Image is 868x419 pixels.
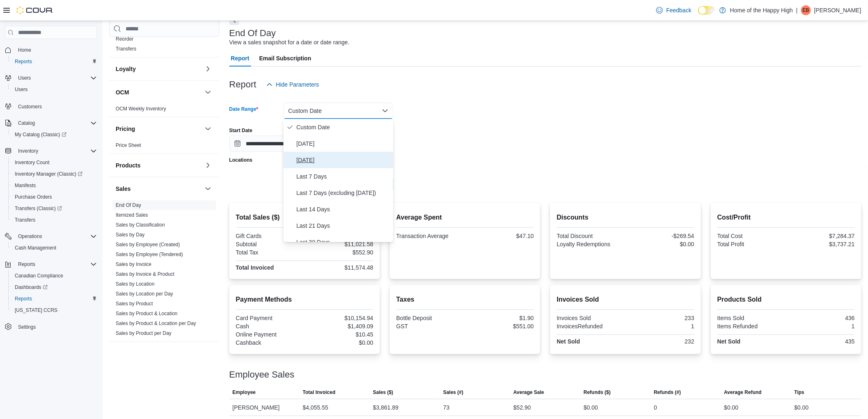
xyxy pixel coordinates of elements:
[11,282,97,292] span: Dashboards
[15,45,34,55] a: Home
[15,295,32,302] span: Reports
[116,185,201,193] button: Sales
[2,231,100,242] button: Operations
[2,321,100,333] button: Settings
[788,241,855,247] div: $3,737.21
[203,87,213,97] button: OCM
[15,102,45,112] a: Customers
[373,389,393,396] span: Sales ($)
[236,233,303,239] div: Gift Cards
[11,85,31,94] a: Users
[717,233,785,239] div: Total Cost
[8,191,100,203] button: Purchase Orders
[15,131,66,138] span: My Catalog (Classic)
[11,294,35,304] a: Reports
[514,403,531,412] div: $52.90
[717,295,855,305] h2: Products Sold
[2,145,100,157] button: Inventory
[11,271,97,281] span: Canadian Compliance
[233,389,256,396] span: Employee
[717,338,741,345] strong: Net Sold
[297,221,390,231] span: Last 21 Days
[116,46,136,52] span: Transfers
[116,301,153,307] a: Sales by Product
[654,403,657,412] div: 0
[116,202,141,208] span: End Of Day
[15,146,41,156] button: Inventory
[15,284,48,291] span: Dashboards
[11,181,39,190] a: Manifests
[11,169,86,179] a: Inventory Manager (Classic)
[18,120,35,126] span: Catalog
[116,349,201,357] button: Taxes
[306,241,373,247] div: $11,021.58
[116,330,171,337] span: Sales by Product per Day
[11,282,51,292] a: Dashboards
[803,5,809,15] span: EB
[467,323,534,330] div: $551.00
[557,323,624,330] div: InvoicesRefunded
[109,200,219,341] div: Sales
[717,213,855,222] h2: Cost/Profit
[717,323,785,330] div: Items Refunded
[15,231,97,241] span: Operations
[796,5,798,15] p: |
[8,84,100,95] button: Users
[795,389,804,396] span: Tips
[557,295,694,305] h2: Invoices Sold
[116,261,151,268] span: Sales by Invoice
[116,310,178,317] span: Sales by Product & Location
[109,140,219,153] div: Pricing
[15,259,39,269] button: Reports
[116,231,145,238] span: Sales by Day
[116,212,148,218] a: Itemized Sales
[443,403,450,412] div: 73
[116,291,173,297] a: Sales by Location per Day
[8,168,100,180] a: Inventory Manager (Classic)
[8,282,100,293] a: Dashboards
[116,291,173,297] span: Sales by Location per Day
[229,135,308,152] input: Press the down key to open a popover containing a calendar.
[116,232,145,238] a: Sales by Day
[8,305,100,316] button: [US_STATE] CCRS
[814,5,861,15] p: [PERSON_NAME]
[283,103,393,119] button: Custom Date
[514,389,544,396] span: Average Sale
[788,233,855,239] div: $7,284.37
[15,146,97,156] span: Inventory
[16,6,53,14] img: Cova
[15,259,97,269] span: Reports
[229,106,258,112] label: Date Range
[203,124,213,134] button: Pricing
[116,271,174,277] a: Sales by Invoice & Product
[116,161,141,169] h3: Products
[627,315,694,321] div: 233
[15,307,57,314] span: [US_STATE] CCRS
[788,338,855,345] div: 435
[467,315,534,321] div: $1.90
[627,338,694,345] div: 232
[15,45,97,55] span: Home
[236,339,303,346] div: Cashback
[116,185,131,193] h3: Sales
[18,261,35,268] span: Reports
[717,315,785,321] div: Items Sold
[116,222,165,228] span: Sales by Classification
[18,324,36,330] span: Settings
[297,122,390,132] span: Custom Date
[396,295,534,305] h2: Taxes
[15,118,38,128] button: Catalog
[584,389,611,396] span: Refunds ($)
[2,259,100,270] button: Reports
[396,213,534,222] h2: Average Spent
[15,182,36,189] span: Manifests
[2,100,100,112] button: Customers
[443,389,463,396] span: Sales (#)
[11,130,97,140] span: My Catalog (Classic)
[788,315,855,321] div: 436
[236,241,303,247] div: Subtotal
[229,370,295,380] h3: Employee Sales
[116,36,133,42] a: Reorder
[203,184,213,194] button: Sales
